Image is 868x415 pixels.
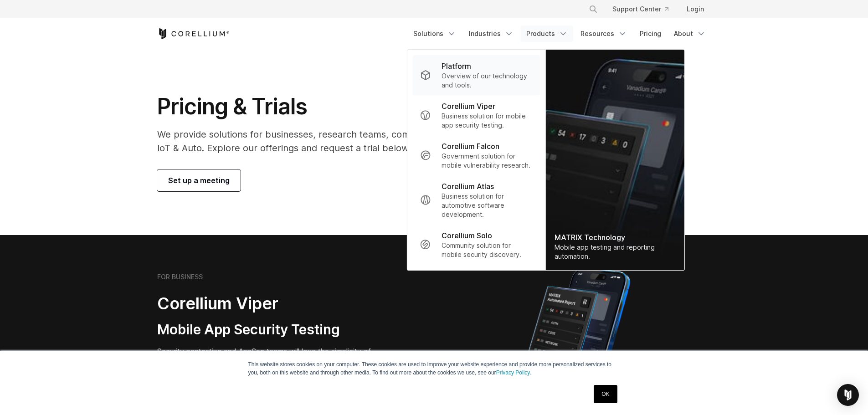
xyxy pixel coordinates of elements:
[442,141,499,152] p: Corellium Falcon
[545,50,684,270] img: Matrix_WebNav_1x
[442,241,532,259] p: Community solution for mobile security discovery.
[668,26,711,42] a: About
[545,50,684,270] a: MATRIX Technology Mobile app testing and reporting automation.
[442,61,471,72] p: Platform
[412,225,539,265] a: Corellium Solo Community solution for mobile security discovery.
[412,55,539,95] a: Platform Overview of our technology and tools.
[157,169,241,191] a: Set up a meeting
[837,384,859,406] div: Open Intercom Messenger
[157,28,230,39] a: Corellium Home
[442,101,495,112] p: Corellium Viper
[157,346,390,379] p: Security pentesting and AppSec teams will love the simplicity of automated report generation comb...
[442,192,532,219] p: Business solution for automotive software development.
[575,26,632,42] a: Resources
[555,232,675,243] div: MATRIX Technology
[157,93,520,120] h1: Pricing & Trials
[442,152,532,170] p: Government solution for mobile vulnerability research.
[157,128,520,155] p: We provide solutions for businesses, research teams, community individuals, and IoT & Auto. Explo...
[412,95,539,135] a: Corellium Viper Business solution for mobile app security testing.
[585,1,601,17] button: Search
[168,175,230,186] span: Set up a meeting
[408,26,462,42] a: Solutions
[157,273,203,281] h6: FOR BUSINESS
[594,385,617,403] a: OK
[157,293,390,314] h2: Corellium Viper
[496,369,531,376] a: Privacy Policy.
[605,1,676,17] a: Support Center
[442,112,532,130] p: Business solution for mobile app security testing.
[248,360,620,377] p: This website stores cookies on your computer. These cookies are used to improve your website expe...
[679,1,711,17] a: Login
[521,26,573,42] a: Products
[463,26,519,42] a: Industries
[412,135,539,175] a: Corellium Falcon Government solution for mobile vulnerability research.
[157,321,390,338] h3: Mobile App Security Testing
[634,26,667,42] a: Pricing
[578,1,711,17] div: Navigation Menu
[555,243,675,261] div: Mobile app testing and reporting automation.
[442,72,532,90] p: Overview of our technology and tools.
[412,175,539,225] a: Corellium Atlas Business solution for automotive software development.
[408,26,711,42] div: Navigation Menu
[442,181,494,192] p: Corellium Atlas
[442,230,492,241] p: Corellium Solo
